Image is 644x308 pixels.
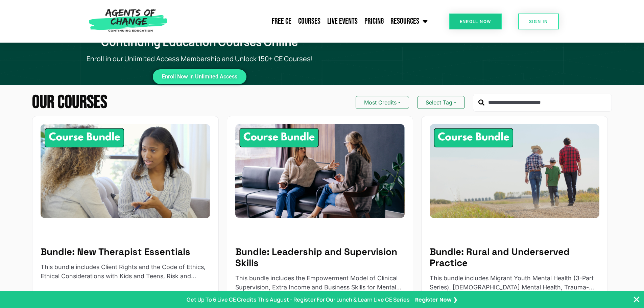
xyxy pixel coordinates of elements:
p: This bundle includes Client Rights and the Code of Ethics, Ethical Considerations with Kids and T... [41,263,210,281]
h5: Bundle: Rural and Underserved Practice [430,246,599,269]
button: Most Credits [356,96,409,109]
a: Enroll Now in Unlimited Access [153,69,246,84]
a: Register Now ❯ [415,295,457,304]
p: This bundle includes the Empowerment Model of Clinical Supervision, Extra Income and Business Ski... [235,274,405,292]
p: Enroll in our Unlimited Access Membership and Unlock 150+ CE Courses! [77,54,322,64]
h5: Bundle: Leadership and Supervision Skills [235,246,405,269]
h2: Our Courses [32,93,107,112]
img: Rural and Underserved Practice - 8 Credit CE Bundle [430,124,599,218]
a: Courses [295,13,324,30]
a: Resources [387,13,431,30]
span: SIGN IN [529,19,548,24]
h1: Continuing Education Courses Online [81,35,318,48]
p: Get Up To 6 Live CE Credits This August - Register For Our Lunch & Learn Live CE Series [187,295,410,304]
span: Enroll Now [460,19,491,24]
span: Enroll Now in Unlimited Access [162,75,237,79]
a: Enroll Now [449,14,502,29]
a: SIGN IN [518,14,559,29]
a: Pricing [361,13,387,30]
img: New Therapist Essentials - 10 Credit CE Bundle [41,124,210,218]
button: Close Banner [633,295,641,304]
a: Free CE [268,13,295,30]
nav: Menu [171,13,431,30]
img: Leadership and Supervision Skills - 8 Credit CE Bundle [235,124,405,218]
button: Select Tag [417,96,465,109]
h5: Bundle: New Therapist Essentials [41,246,210,257]
a: Live Events [324,13,361,30]
p: This bundle includes Migrant Youth Mental Health (3-Part Series), Native American Mental Health, ... [430,274,599,292]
